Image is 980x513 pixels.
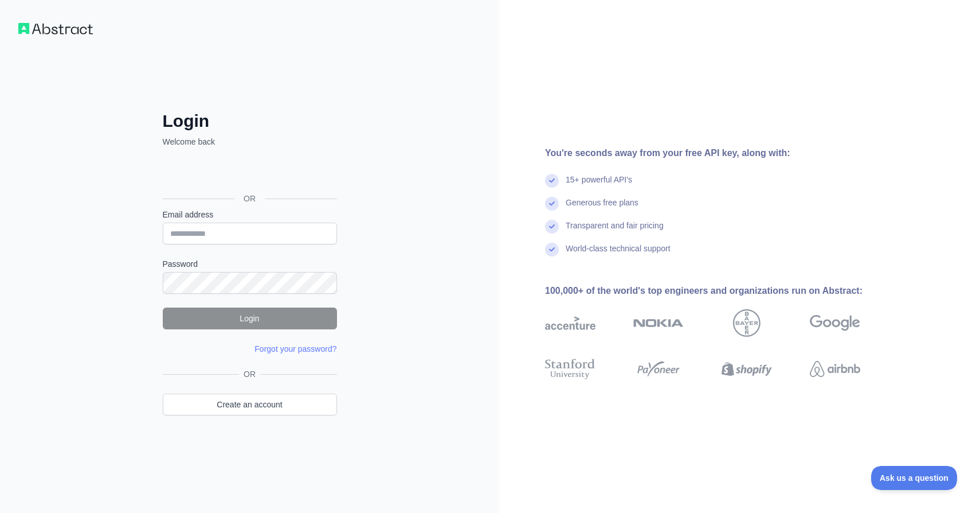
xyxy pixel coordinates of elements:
img: check mark [545,220,559,234]
div: Generous free plans [566,197,638,220]
a: Create an account [163,394,337,415]
img: payoneer [633,356,684,382]
span: OR [234,193,265,204]
p: Welcome back [163,136,337,147]
label: Email address [163,209,337,220]
div: Transparent and fair pricing [566,220,664,243]
div: World-class technical support [566,243,671,266]
img: airbnb [810,356,860,382]
img: accenture [545,309,595,337]
h2: Login [163,111,337,131]
div: 100,000+ of the world's top engineers and organizations run on Abstract: [545,284,897,298]
div: You're seconds away from your free API key, along with: [545,146,897,160]
img: check mark [545,174,559,188]
img: google [810,309,860,337]
iframe: Sign in with Google Button [157,160,340,185]
img: check mark [545,243,559,256]
img: check mark [545,197,559,211]
iframe: Toggle Customer Support [871,466,957,490]
img: stanford university [545,356,595,382]
a: Forgot your password? [254,344,336,353]
div: 15+ powerful API's [566,174,632,197]
img: Workflow [18,23,93,34]
button: Login [163,308,337,329]
span: OR [239,368,260,380]
img: bayer [733,309,761,337]
img: shopify [722,356,772,382]
label: Password [163,258,337,270]
img: nokia [633,309,684,337]
div: Sign in with Google. Opens in new tab [163,160,335,185]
